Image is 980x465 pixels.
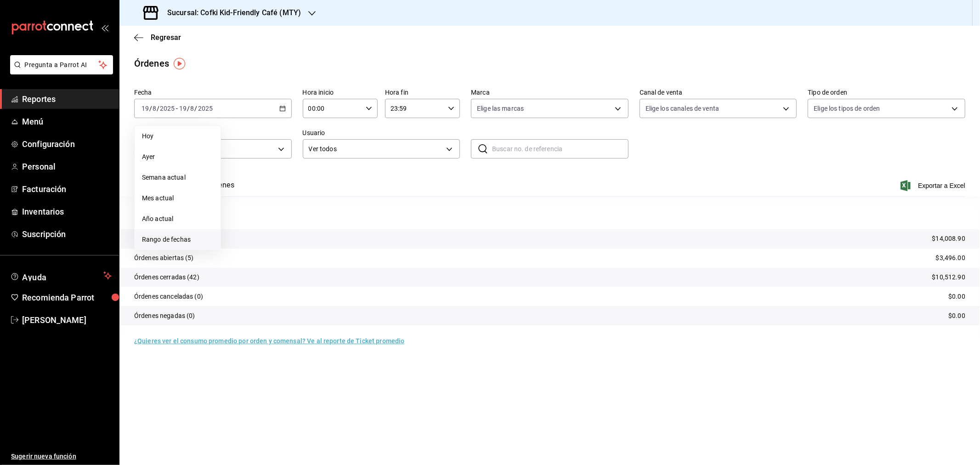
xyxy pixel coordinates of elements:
[932,234,965,244] p: $14,008.90
[142,131,213,141] span: Hoy
[303,90,378,96] label: Hora inicio
[25,60,99,70] span: Pregunta a Parrot AI
[134,292,203,301] p: Órdenes canceladas (0)
[22,270,100,281] span: Ayuda
[492,140,629,158] input: Buscar no. de referencia
[303,130,460,136] label: Usuario
[187,105,190,112] span: /
[22,138,112,150] span: Configuración
[936,253,965,263] p: $3,496.00
[22,160,112,173] span: Personal
[22,291,112,304] span: Recomienda Parrot
[22,93,112,105] span: Reportes
[477,104,524,113] span: Elige las marcas
[151,33,181,42] span: Regresar
[142,235,213,244] span: Rango de fechas
[11,452,112,461] span: Sugerir nueva función
[22,183,112,195] span: Facturación
[22,115,112,128] span: Menú
[932,272,965,282] p: $10,512.90
[190,105,195,112] input: --
[157,105,159,112] span: /
[385,90,460,96] label: Hora fin
[6,67,113,76] a: Pregunta a Parrot AI
[808,90,965,96] label: Tipo de orden
[176,105,178,112] span: -
[134,90,292,96] label: Fecha
[640,90,797,96] label: Canal de venta
[22,314,112,326] span: [PERSON_NAME]
[22,205,112,218] span: Inventarios
[134,253,194,263] p: Órdenes abiertas (5)
[134,311,195,321] p: Órdenes negadas (0)
[134,33,181,42] button: Regresar
[198,105,213,112] input: ----
[141,105,149,112] input: --
[471,90,629,96] label: Marca
[646,104,719,113] span: Elige los canales de venta
[134,57,169,70] div: Órdenes
[149,105,152,112] span: /
[179,105,187,112] input: --
[10,55,113,74] button: Pregunta a Parrot AI
[142,173,213,182] span: Semana actual
[134,337,404,345] a: ¿Quieres ver el consumo promedio por orden y comensal? Ve al reporte de Ticket promedio
[134,207,965,218] p: Resumen
[142,214,213,224] span: Año actual
[174,58,185,69] img: Tooltip marker
[160,7,301,18] h3: Sucursal: Cofki Kid-Friendly Café (MTY)
[948,311,965,321] p: $0.00
[948,292,965,301] p: $0.00
[309,144,443,154] span: Ver todos
[101,24,108,31] button: open_drawer_menu
[22,228,112,240] span: Suscripción
[142,193,213,203] span: Mes actual
[902,180,965,191] button: Exportar a Excel
[195,105,198,112] span: /
[134,272,199,282] p: Órdenes cerradas (42)
[152,105,157,112] input: --
[814,104,880,113] span: Elige los tipos de orden
[142,152,213,162] span: Ayer
[159,105,175,112] input: ----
